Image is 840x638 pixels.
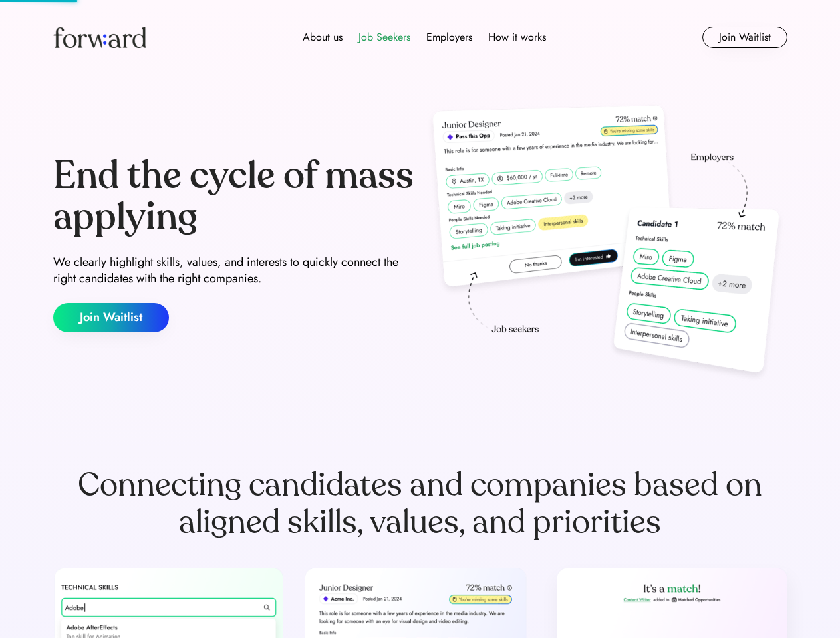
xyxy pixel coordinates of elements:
[53,254,415,287] div: We clearly highlight skills, values, and interests to quickly connect the right candidates with t...
[426,29,472,45] div: Employers
[303,29,343,45] div: About us
[358,29,410,45] div: Job Seekers
[426,101,787,387] img: hero-image.png
[702,27,787,48] button: Join Waitlist
[53,156,415,237] div: End the cycle of mass applying
[53,303,169,332] button: Join Waitlist
[53,467,787,541] div: Connecting candidates and companies based on aligned skills, values, and priorities
[488,29,546,45] div: How it works
[53,27,146,48] img: Forward logo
